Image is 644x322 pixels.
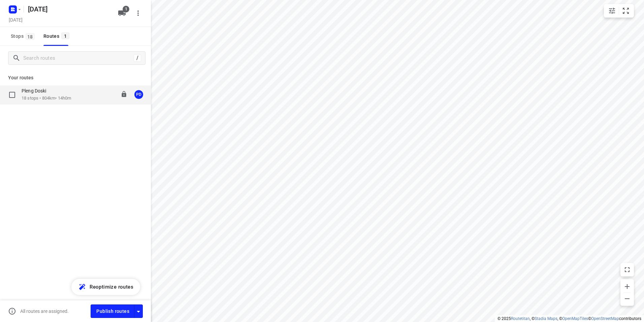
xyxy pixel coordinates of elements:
div: small contained button group [604,4,634,18]
div: Driver app settings [134,307,142,315]
button: 1 [115,6,129,20]
p: Your routes [8,74,143,81]
p: Pleng Doski [22,88,50,94]
div: / [134,54,141,62]
span: Reoptimize routes [90,283,133,291]
span: 18 [26,33,35,40]
h5: Rename [25,4,112,15]
button: Map settings [605,4,619,18]
span: Stops [11,32,37,41]
a: OpenMapTiles [562,316,588,321]
div: Routes [43,32,71,41]
button: More [131,6,145,20]
span: Select [5,88,19,102]
button: Publish routes [91,304,134,318]
span: Publish routes [96,307,129,316]
button: Lock route [121,91,127,99]
input: Search routes [23,53,134,63]
li: © 2025 , © , © © contributors [497,316,641,321]
a: Stadia Maps [535,316,557,321]
button: PD [132,88,146,101]
span: 1 [61,32,69,39]
button: Reoptimize routes [71,279,140,295]
h5: Project date [6,16,25,24]
a: Routetitan [511,316,530,321]
p: All routes are assigned. [20,308,69,314]
span: 1 [123,6,129,12]
button: Fit zoom [619,4,633,18]
div: PD [134,90,143,99]
p: 18 stops • 804km • 14h0m [22,95,71,102]
a: OpenStreetMap [591,316,619,321]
